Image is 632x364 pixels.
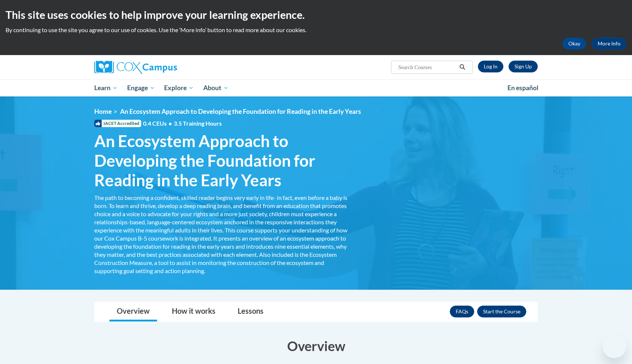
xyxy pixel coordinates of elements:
[592,38,626,50] a: More Info
[94,108,112,115] a: Home
[94,194,349,275] div: The path to becoming a confident, skilled reader begins very early in life- in fact, even before ...
[127,84,155,92] span: Engage
[230,302,271,322] a: Lessons
[602,334,626,358] iframe: Button to launch messaging window
[503,80,543,96] a: En español
[563,38,586,50] button: Okay
[94,337,538,355] h3: Overview
[122,79,160,96] a: Engage
[477,306,526,317] button: Enroll
[507,84,538,92] span: En español
[174,120,222,127] span: 3.5 Training Hours
[89,79,122,96] a: Learn
[6,26,626,34] p: By continuing to use the site you agree to our use of cookies. Use the ‘More info’ button to read...
[120,108,361,115] span: An Ecosystem Approach to Developing the Foundation for Reading in the Early Years
[478,61,503,72] a: Log In
[94,84,118,92] span: Learn
[109,302,157,322] a: Overview
[450,306,474,317] a: FAQs
[143,119,222,127] span: 0.4 CEUs
[164,302,223,322] a: How it works
[94,61,177,74] img: Cox Campus
[198,79,233,96] a: About
[169,120,172,127] span: •
[159,79,198,96] a: Explore
[457,63,468,72] button: Search
[203,84,228,92] span: About
[83,79,549,96] div: Main menu
[94,120,141,127] span: IACET Accredited
[94,131,349,190] span: An Ecosystem Approach to Developing the Foundation for Reading in the Early Years
[94,61,235,74] a: Cox Campus
[6,7,626,22] h2: This site uses cookies to help improve your learning experience.
[398,63,457,72] input: Search Courses
[509,61,538,72] a: Register
[164,84,194,92] span: Explore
